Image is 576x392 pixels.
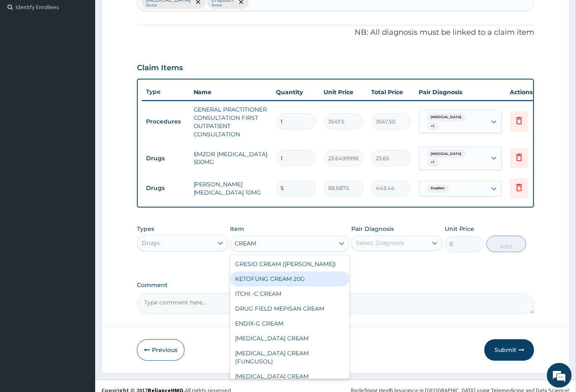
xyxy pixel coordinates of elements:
button: Previous [137,340,185,361]
small: Query [212,3,234,7]
td: [PERSON_NAME][MEDICAL_DATA] 10MG [190,176,272,201]
img: d_794563401_company_1708531726252_794563401 [15,41,34,62]
small: Query [146,3,191,7]
label: Types [137,226,154,233]
label: Unit Price [445,225,475,233]
label: Pair Diagnosis [351,225,394,233]
td: Drugs [142,151,190,166]
div: Chat with us now [43,46,139,57]
span: Eruption [427,185,449,193]
div: [MEDICAL_DATA] CREAM [230,331,349,346]
label: Comment [137,282,535,289]
span: + 1 [427,122,439,131]
div: KETOFUNG CREAM 20G [230,272,349,287]
th: Total Price [367,84,415,100]
span: [MEDICAL_DATA] [427,150,466,158]
div: [MEDICAL_DATA] CREAM [230,369,349,384]
th: Type [142,84,190,100]
div: [MEDICAL_DATA] CREAM (FUNGUSOL) [230,346,349,369]
th: Actions [506,84,547,100]
td: Drugs [142,181,190,196]
h3: Claim Items [137,64,183,73]
textarea: Type your message and hit 'Enter' [4,226,158,254]
td: Procedures [142,114,190,129]
div: Drugs [142,239,160,247]
span: [MEDICAL_DATA] [427,113,466,121]
th: Name [190,84,272,100]
div: Select Diagnosis [356,239,404,247]
div: ENDIX-G CREAM [230,316,349,331]
div: GRESIO CREAM ([PERSON_NAME]) [230,257,349,272]
div: DRUG FIELD MEPISAN CREAM [230,302,349,316]
label: Item [230,225,244,233]
th: Pair Diagnosis [415,84,506,100]
p: NB: All diagnosis must be linked to a claim item [137,27,535,38]
th: Unit Price [320,84,367,100]
th: Quantity [272,84,320,100]
td: GENERAL PRACTITIONER CONSULTATION FIRST OUTPATIENT CONSULTATION [190,101,272,143]
button: Submit [485,340,534,361]
td: EMZOR [MEDICAL_DATA] 500MG [190,146,272,171]
span: + 1 [427,159,439,167]
div: Minimize live chat window [136,4,156,24]
span: We're online! [48,104,114,188]
div: ITCHI -C CREAM [230,287,349,302]
button: Add [487,236,526,252]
